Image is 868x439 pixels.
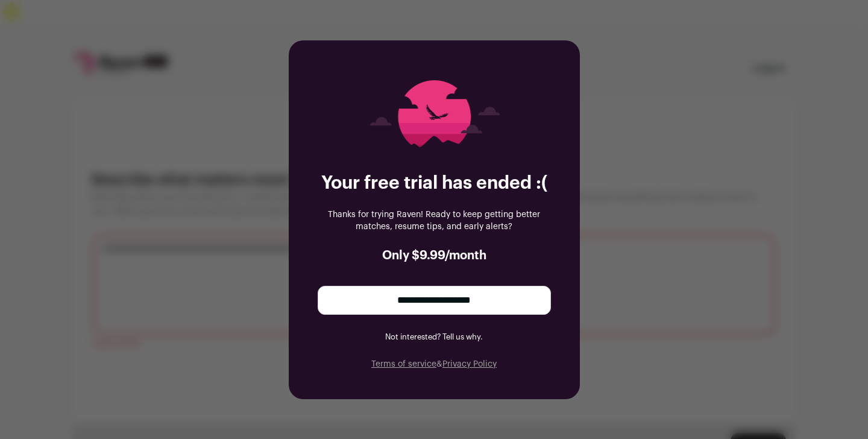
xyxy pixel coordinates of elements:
p: & [318,358,551,370]
a: Terms of service [371,360,436,368]
a: Privacy Policy [442,360,497,368]
img: raven-trial-ended-5da509e70badaa5614cbc484c644c433a0aa5dc1e95435468741dd5988ef2fc4.png [353,69,516,158]
p: Thanks for trying Raven! Ready to keep getting better matches, resume tips, and early alerts? [318,209,551,233]
h3: Only $9.99/month [318,247,551,264]
a: Not interested? Tell us why. [385,333,483,341]
h2: Your free trial has ended :( [318,172,551,194]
